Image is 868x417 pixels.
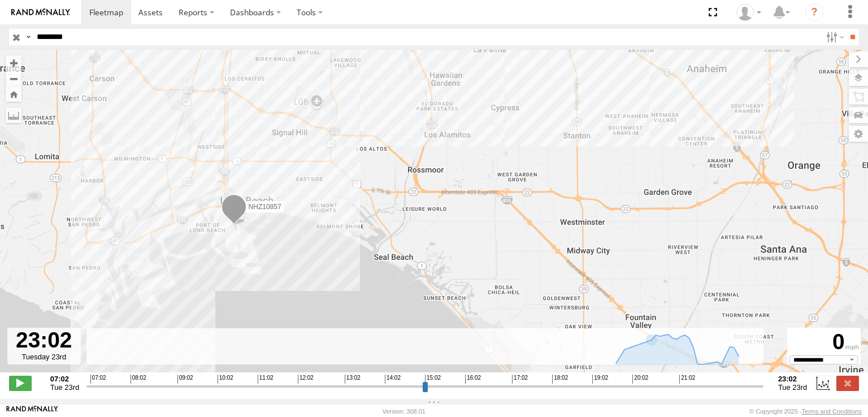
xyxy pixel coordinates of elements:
strong: 23:02 [778,375,807,383]
img: rand-logo.svg [11,8,70,16]
span: 12:02 [298,375,314,384]
button: Zoom out [6,71,21,86]
label: Search Filter Options [822,29,846,45]
div: Version: 308.01 [383,408,426,415]
button: Zoom in [6,55,21,71]
span: 17:02 [512,375,528,384]
span: 19:02 [592,375,608,384]
span: 13:02 [345,375,361,384]
span: 16:02 [465,375,481,384]
span: 14:02 [385,375,401,384]
div: Zulema McIntosch [732,4,765,21]
span: Tue 23rd Sep 2025 [778,383,807,392]
span: NHZ10857 [249,203,281,211]
i: ? [805,3,823,21]
span: 18:02 [552,375,568,384]
strong: 07:02 [50,375,79,383]
label: Close [836,376,859,390]
a: Visit our Website [6,406,58,417]
div: 0 [789,329,859,355]
span: 21:02 [679,375,695,384]
label: Play/Stop [9,376,32,390]
span: 10:02 [218,375,233,384]
span: 08:02 [131,375,146,384]
span: 07:02 [90,375,106,384]
label: Map Settings [849,126,868,142]
a: Terms and Conditions [802,408,862,415]
label: Measure [6,107,21,123]
div: © Copyright 2025 - [749,408,862,415]
span: 15:02 [425,375,441,384]
span: Tue 23rd Sep 2025 [50,383,79,392]
span: 09:02 [177,375,193,384]
span: 20:02 [632,375,648,384]
span: 11:02 [258,375,274,384]
button: Zoom Home [6,86,21,102]
label: Search Query [24,29,33,45]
